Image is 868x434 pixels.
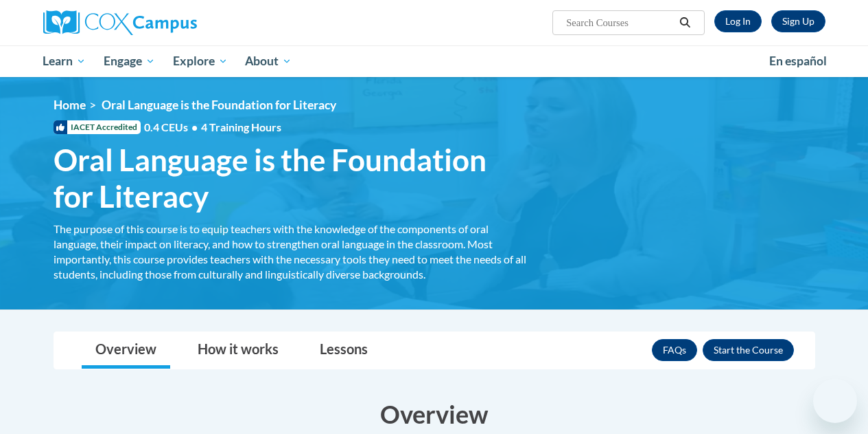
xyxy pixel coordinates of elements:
[43,10,197,35] img: Cox Campus
[306,332,382,369] a: Lessons
[95,45,164,77] a: Engage
[236,45,301,77] a: About
[173,53,228,69] span: Explore
[43,10,290,35] a: Cox Campus
[144,120,281,135] span: 0.4 CEUs
[245,53,292,69] span: About
[652,339,697,361] a: FAQs
[33,45,836,77] div: Main menu
[82,332,170,369] a: Overview
[813,379,857,423] iframe: Button to launch messaging window
[54,120,141,134] span: IACET Accredited
[34,45,95,77] a: Learn
[191,120,198,133] span: •
[184,332,292,369] a: How it works
[54,142,527,215] span: Oral Language is the Foundation for Literacy
[104,53,155,69] span: Engage
[565,14,675,31] input: Search Courses
[703,339,794,361] button: Enroll
[54,221,527,282] div: The purpose of this course is to equip teachers with the knowledge of the components of oral lang...
[201,120,281,133] span: 4 Training Hours
[102,98,336,112] span: Oral Language is the Foundation for Literacy
[43,53,86,69] span: Learn
[164,45,237,77] a: Explore
[771,10,825,32] a: Register
[675,14,695,31] button: Search
[769,54,827,68] span: En español
[760,47,836,76] a: En español
[54,397,815,431] h3: Overview
[714,10,762,32] a: Log In
[54,98,86,112] a: Home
